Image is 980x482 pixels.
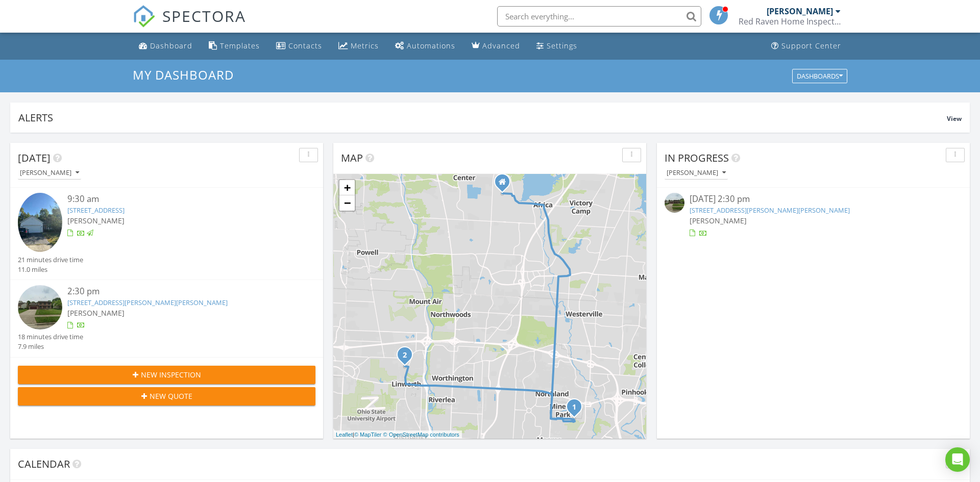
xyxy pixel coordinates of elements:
[18,166,81,180] button: [PERSON_NAME]
[797,72,843,80] div: Dashboards
[665,193,684,213] img: streetview
[162,5,246,27] span: SPECTORA
[150,41,192,50] div: Dashboard
[665,193,962,238] a: [DATE] 2:30 pm [STREET_ADDRESS][PERSON_NAME][PERSON_NAME] [PERSON_NAME]
[133,66,234,83] span: My Dashboard
[354,432,382,438] a: © MapTiler
[18,366,315,384] button: New Inspection
[18,342,83,351] div: 7.9 miles
[665,166,728,180] button: [PERSON_NAME]
[351,41,379,50] div: Metrics
[482,41,520,50] div: Advanced
[18,285,62,329] img: streetview
[334,37,383,56] a: Metrics
[341,151,363,165] span: Map
[67,216,125,225] span: [PERSON_NAME]
[18,151,51,165] span: [DATE]
[141,369,201,380] span: New Inspection
[690,206,850,215] a: [STREET_ADDRESS][PERSON_NAME][PERSON_NAME]
[133,5,155,28] img: The Best Home Inspection Software - Spectora
[407,41,455,50] div: Automations
[18,387,315,405] button: New Quote
[739,16,841,27] div: Red Raven Home Inspection
[947,114,962,123] span: View
[205,37,264,56] a: Templates
[20,169,79,176] div: [PERSON_NAME]
[665,151,729,165] span: In Progress
[133,14,246,35] a: SPECTORA
[67,193,290,206] div: 9:30 am
[574,407,580,413] div: 4958 Petticoat Ct, Columbus, OH 43231
[468,37,524,56] a: Advanced
[18,255,83,265] div: 21 minutes drive time
[18,285,315,352] a: 2:30 pm [STREET_ADDRESS][PERSON_NAME][PERSON_NAME] [PERSON_NAME] 18 minutes drive time 7.9 miles
[547,41,577,50] div: Settings
[667,169,726,176] div: [PERSON_NAME]
[67,206,125,215] a: [STREET_ADDRESS]
[945,447,970,472] div: Open Intercom Messenger
[792,69,847,83] button: Dashboards
[18,265,83,274] div: 11.0 miles
[339,195,355,211] a: Zoom out
[67,285,290,298] div: 2:30 pm
[690,216,747,225] span: [PERSON_NAME]
[272,37,326,56] a: Contacts
[67,308,125,318] span: [PERSON_NAME]
[532,37,581,56] a: Settings
[336,432,353,438] a: Leaflet
[339,180,355,195] a: Zoom in
[220,41,260,50] div: Templates
[781,41,841,50] div: Support Center
[18,111,947,124] div: Alerts
[67,298,228,307] a: [STREET_ADDRESS][PERSON_NAME][PERSON_NAME]
[391,37,459,56] a: Automations (Basic)
[135,37,197,56] a: Dashboard
[150,391,192,401] span: New Quote
[572,404,576,411] i: 1
[18,193,62,252] img: 9371086%2Fcover_photos%2FR9NsZdMtWBimHAeIq2w6%2Fsmall.jpg
[502,182,508,188] div: 2804 Greeley Court, Lewis Center Ohio 43035
[333,430,462,439] div: |
[497,6,701,27] input: Search everything...
[383,432,459,438] a: © OpenStreetMap contributors
[767,37,845,56] a: Support Center
[690,193,938,206] div: [DATE] 2:30 pm
[405,354,411,361] div: 2290 Collins Dr, Worthington, OH 43085
[288,41,322,50] div: Contacts
[18,332,83,342] div: 18 minutes drive time
[18,457,70,471] span: Calendar
[767,6,833,16] div: [PERSON_NAME]
[403,352,407,359] i: 2
[18,193,315,274] a: 9:30 am [STREET_ADDRESS] [PERSON_NAME] 21 minutes drive time 11.0 miles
